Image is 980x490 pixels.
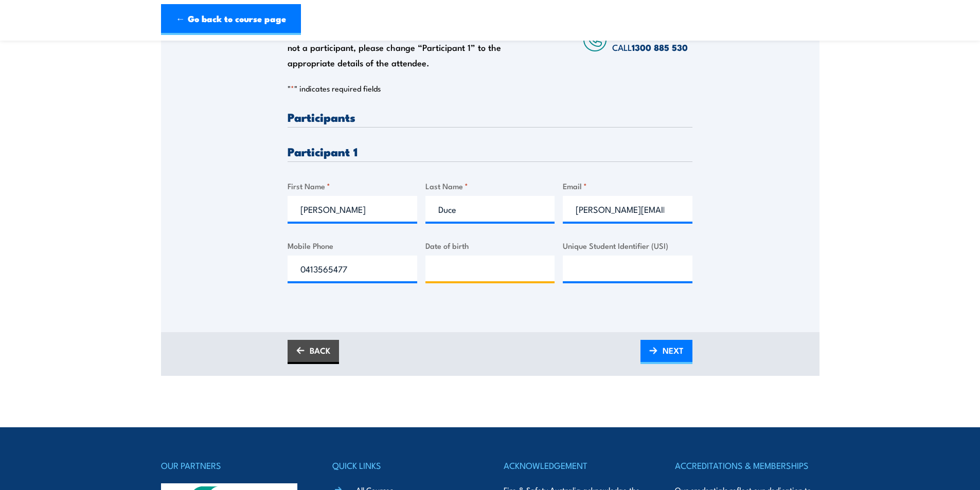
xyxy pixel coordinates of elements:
[675,458,819,473] h4: ACCREDITATIONS & MEMBERSHIPS
[563,240,692,251] label: Unique Student Identifier (USI)
[288,340,339,364] a: BACK
[612,25,692,53] span: Speak to a specialist CALL
[425,180,555,192] label: Last Name
[161,458,305,473] h4: OUR PARTNERS
[288,111,692,123] h3: Participants
[504,458,648,473] h4: ACKNOWLEDGEMENT
[663,337,684,364] span: NEXT
[632,41,688,54] a: 1300 885 530
[640,340,692,364] a: NEXT
[563,180,692,192] label: Email
[288,83,692,94] p: " " indicates required fields
[425,240,555,251] label: Date of birth
[288,180,417,192] label: First Name
[332,458,476,473] h4: QUICK LINKS
[288,240,417,251] label: Mobile Phone
[161,4,301,35] a: ← Go back to course page
[288,146,692,157] h3: Participant 1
